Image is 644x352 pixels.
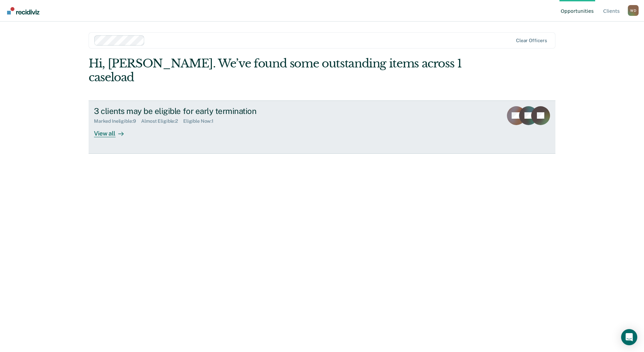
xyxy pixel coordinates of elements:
[89,57,462,84] div: Hi, [PERSON_NAME]. We’ve found some outstanding items across 1 caseload
[89,100,555,154] a: 3 clients may be eligible for early terminationMarked Ineligible:9Almost Eligible:2Eligible Now:1...
[94,106,330,116] div: 3 clients may be eligible for early termination
[516,38,547,43] div: Clear officers
[621,329,637,345] div: Open Intercom Messenger
[628,5,639,16] div: W D
[141,118,183,124] div: Almost Eligible : 2
[628,5,639,16] button: Profile dropdown button
[7,7,39,14] img: Recidiviz
[94,118,141,124] div: Marked Ineligible : 9
[94,124,132,137] div: View all
[183,118,219,124] div: Eligible Now : 1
